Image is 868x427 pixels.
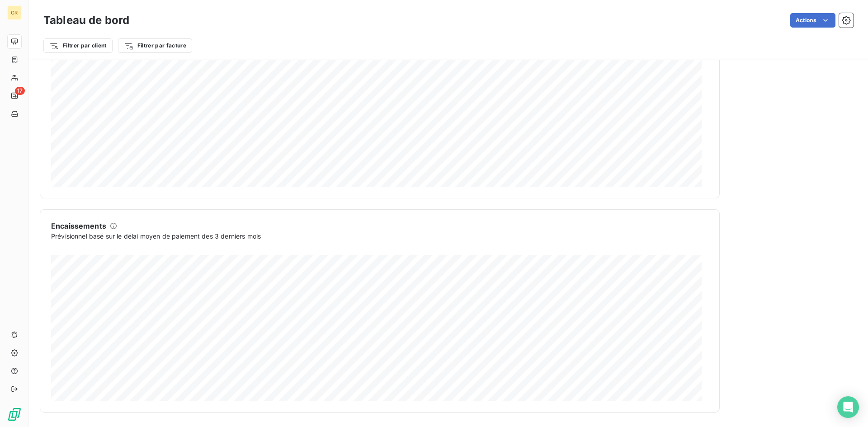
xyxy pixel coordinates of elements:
h6: Encaissements [51,221,106,231]
div: GR [7,5,22,20]
span: Prévisionnel basé sur le délai moyen de paiement des 3 derniers mois [51,231,261,241]
span: 17 [15,87,25,95]
button: Filtrer par facture [118,38,192,53]
img: Logo LeanPay [7,407,22,422]
button: Filtrer par client [43,38,113,53]
button: Actions [790,13,835,28]
div: Open Intercom Messenger [837,396,859,418]
h3: Tableau de bord [43,12,129,28]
